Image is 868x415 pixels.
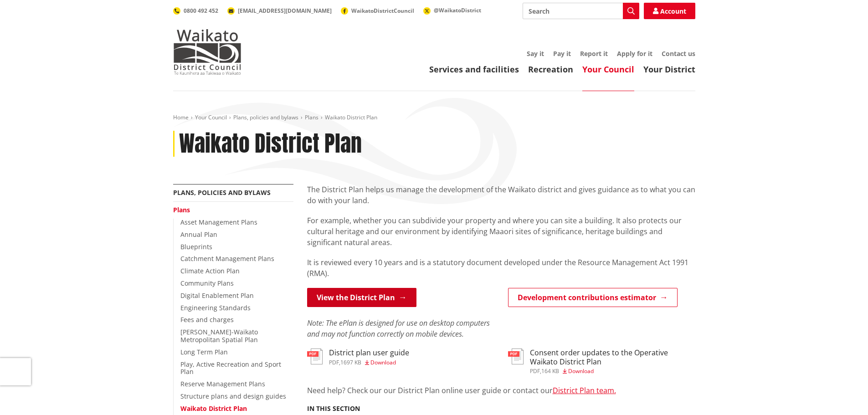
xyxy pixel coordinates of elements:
[184,7,218,15] span: 0800 492 452
[180,254,274,263] a: Catchment Management Plans
[329,359,339,366] span: pdf
[508,348,695,374] a: Consent order updates to the Operative Waikato District Plan pdf,164 KB Download
[173,7,218,15] a: 0800 492 452
[508,288,678,307] a: Development contributions estimator
[180,218,257,226] a: Asset Management Plans
[826,377,859,410] iframe: Messenger Launcher
[180,360,281,376] a: Play, Active Recreation and Sport Plan
[643,64,695,75] a: Your District
[582,64,634,75] a: Your Council
[179,131,362,157] h1: Waikato District Plan
[180,242,212,251] a: Blueprints
[180,404,247,413] a: Waikato District Plan
[227,7,332,15] a: [EMAIL_ADDRESS][DOMAIN_NAME]
[307,318,490,339] em: Note: The ePlan is designed for use on desktop computers and may not function correctly on mobile...
[307,288,416,307] a: View the District Plan
[307,215,695,248] p: For example, whether you can subdivide your property and where you can site a building. It also p...
[617,49,652,58] a: Apply for it
[173,205,190,214] a: Plans
[307,348,409,365] a: District plan user guide pdf,1697 KB Download
[341,7,414,15] a: WaikatoDistrictCouncil
[180,303,251,312] a: Engineering Standards
[329,360,409,365] div: ,
[580,49,608,58] a: Report it
[180,328,258,344] a: [PERSON_NAME]-Waikato Metropolitan Spatial Plan
[553,49,571,58] a: Pay it
[233,113,298,121] a: Plans, policies and bylaws
[528,64,573,75] a: Recreation
[340,359,361,366] span: 1697 KB
[434,6,481,14] span: @WaikatoDistrict
[530,348,695,366] h3: Consent order updates to the Operative Waikato District Plan
[553,385,616,395] a: District Plan team.
[530,367,540,375] span: pdf
[541,367,559,375] span: 164 KB
[180,392,286,400] a: Structure plans and design guides
[180,348,228,356] a: Long Term Plan
[173,29,241,75] img: Waikato District Council - Te Kaunihera aa Takiwaa o Waikato
[508,348,524,364] img: document-pdf.svg
[351,7,414,15] span: WaikatoDistrictCouncil
[307,184,695,206] p: The District Plan helps us manage the development of the Waikato district and gives guidance as t...
[180,291,254,300] a: Digital Enablement Plan
[662,49,695,58] a: Contact us
[307,257,695,279] p: It is reviewed every 10 years and is a statutory document developed under the Resource Management...
[238,7,332,15] span: [EMAIL_ADDRESS][DOMAIN_NAME]
[644,3,695,19] a: Account
[195,113,227,121] a: Your Council
[429,64,519,75] a: Services and facilities
[180,279,234,287] a: Community Plans
[530,369,695,374] div: ,
[370,359,396,366] span: Download
[527,49,544,58] a: Say it
[173,188,271,197] a: Plans, policies and bylaws
[180,266,240,275] a: Climate Action Plan
[180,315,234,324] a: Fees and charges
[523,3,639,19] input: Search input
[173,113,189,121] a: Home
[307,348,323,364] img: document-pdf.svg
[305,113,318,121] a: Plans
[307,405,360,413] h5: In this section
[423,6,481,14] a: @WaikatoDistrict
[180,379,265,388] a: Reserve Management Plans
[568,367,594,375] span: Download
[307,385,695,396] p: Need help? Check our our District Plan online user guide or contact our
[329,348,409,357] h3: District plan user guide
[180,230,217,239] a: Annual Plan
[325,113,377,121] span: Waikato District Plan
[173,114,695,122] nav: breadcrumb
